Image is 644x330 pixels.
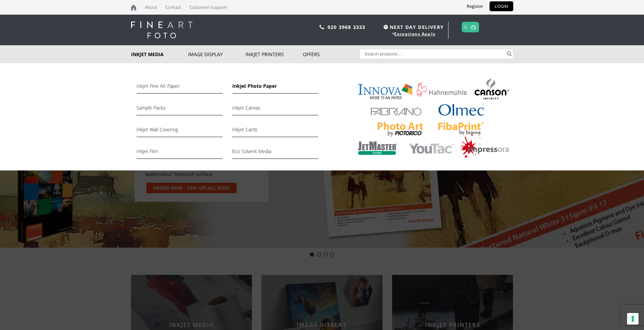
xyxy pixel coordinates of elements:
[627,313,639,325] button: Your consent preferences for tracking technologies
[471,25,476,29] img: basket.svg
[505,49,513,59] button: Search
[188,45,245,63] a: Image Display
[232,126,318,137] a: Inkjet Cards
[319,25,324,29] img: phone.svg
[232,82,318,94] a: Inkjet Photo Paper
[464,22,467,32] a: 0
[384,25,388,29] img: time.svg
[328,24,366,30] a: 020 3968 3333
[136,147,222,159] a: Inkjet Film
[394,31,436,37] a: Exceptions Apply
[232,104,318,115] a: Inkjet Canvas
[136,104,222,115] a: Sample Packs
[136,82,222,94] a: Inkjet Fine Art Paper
[462,1,488,11] a: Register
[303,45,360,63] a: Offers
[131,21,192,38] img: logo-white.svg
[136,126,222,137] a: Inkjet Wall Covering
[360,49,505,59] input: Search products…
[245,45,303,63] a: Inkjet Printers
[382,23,444,31] span: NEXT DAY DELIVERY
[490,1,513,11] a: LOGIN
[349,77,513,162] img: Inkjet-Media_brands-from-fine-art-foto-3.jpg
[232,147,318,159] a: Eco Solvent Media
[131,45,188,63] a: Inkjet Media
